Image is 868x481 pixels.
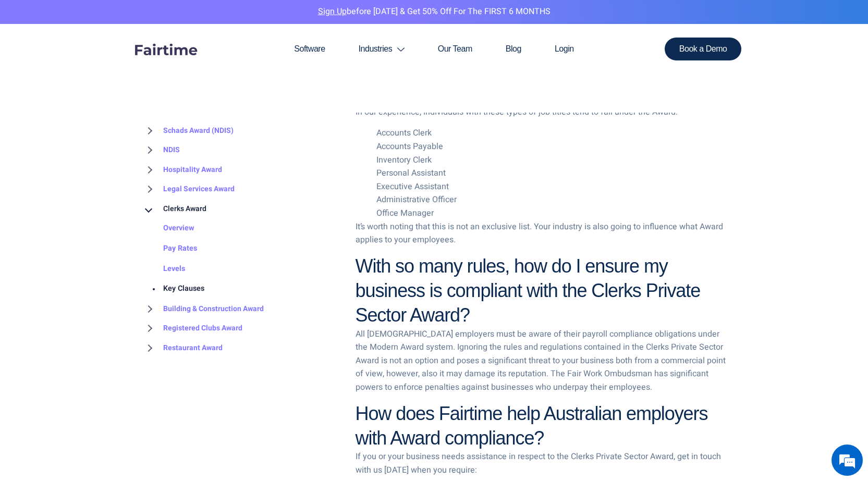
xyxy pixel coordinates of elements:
a: Key Clauses [142,279,204,300]
div: Submit [134,263,165,277]
a: Overview [142,219,194,239]
li: Accounts Payable [376,140,726,154]
textarea: Enter details in the input field [5,303,199,340]
li: Personal Assistant [376,167,726,180]
a: Our Team [421,24,489,74]
li: Office Manager [376,207,726,220]
h2: With so many rules, how do I ensure my business is compliant with the Clerks Private Sector Award? [356,254,726,327]
p: before [DATE] & Get 50% Off for the FIRST 6 MONTHS [8,5,860,19]
a: Restaurant Award [142,338,223,358]
li: Accounts Clerk [376,127,726,140]
a: Levels [142,259,185,279]
p: It’s worth noting that this is not an exclusive list. Your industry is also going to influence wh... [356,220,726,247]
a: Sign Up [318,5,347,18]
div: We'll Send Them to You [24,224,165,235]
a: Software [277,24,341,74]
a: NDIS [142,141,180,161]
a: Legal Services Award [142,180,235,200]
a: Login [538,24,591,74]
p: All [DEMOGRAPHIC_DATA] employers must be aware of their payroll compliance obligations under the ... [356,328,726,394]
a: Book a Demo [665,38,742,60]
li: Inventory Clerk [376,154,726,167]
div: BROWSE TOPICS [142,99,340,358]
p: If you or your business needs assistance in respect to the Clerks Private Sector Award, get in to... [356,450,726,477]
li: Executive Assistant [376,180,726,194]
nav: BROWSE TOPICS [142,121,340,358]
span: Book a Demo [679,45,727,53]
a: Registered Clubs Award [142,319,242,339]
p: In our experience, individuals with these types of job titles tend to fall under the Award: [356,106,726,119]
a: Clerks Award [142,199,206,219]
a: Industries [342,24,421,74]
div: Need Clerks Rates? [18,203,78,211]
img: d_7003521856_operators_12627000000521031 [18,52,44,78]
div: Need Clerks Rates? [54,58,175,72]
a: Schads Award (NDIS) [142,121,234,141]
a: Pay Rates [142,239,197,259]
h2: How does Fairtime help Australian employers with Award compliance? [356,402,726,451]
a: Blog [489,24,538,74]
div: Minimize live chat window [171,5,196,30]
li: Administrative Officer [376,193,726,207]
a: Hospitality Award [142,160,222,180]
a: Building & Construction Award [142,299,264,319]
